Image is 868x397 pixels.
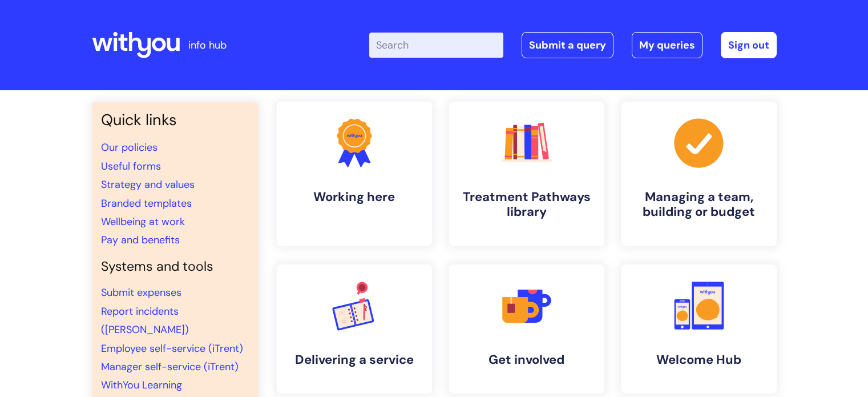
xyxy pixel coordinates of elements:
a: WithYou Learning [101,378,182,392]
h3: Quick links [101,111,249,129]
a: Our policies [101,141,158,154]
a: Get involved [449,264,604,394]
a: Manager self-service (iTrent) [101,360,239,374]
h4: Systems and tools [101,259,249,275]
h4: Working here [286,190,423,204]
a: Delivering a service [277,264,432,394]
h4: Delivering a service [286,352,423,367]
a: My queries [632,32,703,58]
a: Employee self-service (iTrent) [101,342,243,355]
a: Wellbeing at work [101,215,185,228]
a: Treatment Pathways library [449,102,604,246]
p: info hub [188,36,227,54]
a: Branded templates [101,197,192,210]
a: Working here [277,102,432,246]
a: Managing a team, building or budget [621,102,777,246]
h4: Get involved [458,352,595,367]
a: Sign out [721,32,777,58]
h4: Welcome Hub [631,352,768,367]
a: Welcome Hub [621,264,777,394]
input: Search [369,33,503,58]
div: | - [369,32,777,58]
a: Submit a query [522,32,613,58]
h4: Treatment Pathways library [458,190,595,220]
a: Report incidents ([PERSON_NAME]) [101,304,189,336]
a: Submit expenses [101,286,181,299]
a: Strategy and values [101,178,195,191]
a: Useful forms [101,159,161,173]
a: Pay and benefits [101,233,180,247]
h4: Managing a team, building or budget [631,190,768,220]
